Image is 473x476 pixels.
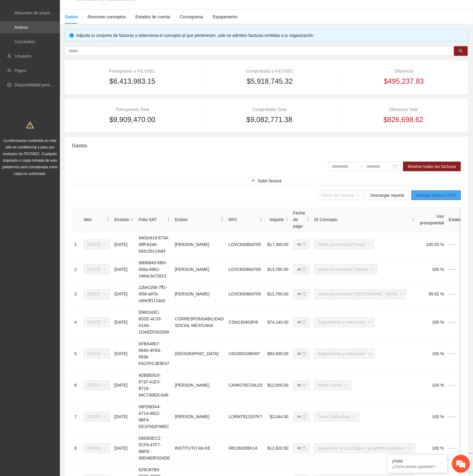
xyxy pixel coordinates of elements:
button: plusSubir factura [72,176,461,186]
td: - - - [447,338,470,370]
span: $9,082,771.38 [246,114,292,125]
div: Equipamento [213,13,238,20]
div: Minimizar ventana de chat en vivo [98,3,113,17]
td: [DATE] [112,232,136,257]
td: 9403c619-5734-4f8f-b2a9-6d412b11daf4 [136,232,172,257]
td: CORRESPONSABILIDAD SOCIAL MEXICANA [173,307,226,338]
span: Supervisor de psicología y proyectos sociales 2 [318,444,412,453]
td: 100 % [418,433,446,464]
div: Adjunta tu conjunto de facturas y selecciona el concepto al que pertenecen, solo se admiten factu... [76,32,463,39]
td: $12,820.50 [265,433,291,464]
a: Resumen de proyectos aprobados [14,10,79,15]
span: Subir factura [258,178,281,184]
span: plus [251,178,255,183]
span: Revisar estatus CFDI [416,192,456,199]
div: Diferencia Total [346,106,461,113]
span: Descargar reporte [370,192,404,199]
td: $17,360.00 [265,232,291,257]
span: Video promocional Delicias [318,265,374,274]
td: [PERSON_NAME] [173,257,226,282]
span: La información contenida en este sitio es confidencial y para uso exclusivo de FICOSEC. Cualquier... [2,139,58,176]
th: Uso presupuestal [418,207,446,232]
td: 7 [72,401,82,433]
td: 5 [72,338,82,370]
td: [DATE] [112,433,136,464]
td: $84,500.00 [265,338,291,370]
td: $13,760.00 [265,257,291,282]
td: [DATE] [112,401,136,433]
td: - - - [447,307,470,338]
span: Mostrar todas las facturas [408,163,456,170]
td: [PERSON_NAME] [173,401,226,433]
td: [DATE] [112,370,136,401]
span: RFC [229,216,258,223]
td: 3 [72,282,82,307]
button: Revisar estatus CFDI [412,190,461,200]
th: Emisor [173,207,226,232]
div: Cronograma [180,13,203,20]
span: Tóner Chihuahua [318,412,356,421]
td: $74,140.00 [265,307,291,338]
th: Estatus [447,207,470,232]
a: Usuarios [15,54,31,58]
span: Julio 2025 [88,240,106,249]
span: Importe [268,216,284,223]
div: Estados de cuenta [135,13,170,20]
span: Estatus [449,216,463,223]
td: 100 % [418,370,446,401]
button: search [454,46,468,56]
td: 4 [72,307,82,338]
td: 6 [72,370,82,401]
div: Diferencia [347,68,461,74]
td: D6DB3EC2-5CF6-47F7-BBFE-89DAB3F02ADE [136,433,172,464]
td: LORM7812107K7 [226,401,265,433]
td: [PERSON_NAME] [173,370,226,401]
td: CSM130403FI6 [226,307,265,338]
span: $495,237.83 [384,76,424,87]
span: Julio 2025 [88,290,106,299]
div: Presupuesto a FICOSEC [72,68,193,74]
div: Comprobado a FICOSEC [209,68,331,74]
div: Chatee con nosotros ahora [31,31,101,38]
span: Julio 2025 [88,318,106,327]
td: CAMN700724U15 [226,370,265,401]
span: $9,909,470.00 [109,114,155,125]
td: 99.92 % [418,282,446,307]
span: Julio 2025 [88,265,106,274]
td: AFBA4807-894D-4FE6-9938-F0CFFC3E9F47 [136,338,172,370]
button: Descargar reporte [366,190,409,200]
td: - - - [447,282,470,307]
td: $2,044.00 [265,401,291,433]
th: Fecha de pago [291,207,312,232]
th: RFC [226,207,265,232]
td: 1 [72,232,82,257]
span: $5,918,745.32 [247,76,293,87]
td: [DATE] [112,282,136,307]
th: Importe [265,207,291,232]
span: Julio 2025 [88,444,106,453]
td: 66bfb843-fd00-456a-8962-2464c3e72613 [136,257,172,282]
span: $6,413,983.15 [109,76,155,87]
span: Video promocional Chihuahua [318,290,403,299]
div: ¡Hola! [392,459,443,464]
span: Julio 2025 [88,349,106,358]
td: [DATE] [112,307,136,338]
td: 8 [72,433,82,464]
td: [PERSON_NAME] [173,282,226,307]
span: search [459,49,463,54]
td: 2 [72,257,82,282]
td: [PERSON_NAME] [173,232,226,257]
td: [DATE] [112,257,136,282]
th: Folio SAT [136,207,172,232]
div: Gastos [65,13,78,20]
p: ¿Cómo puedo ayudarte? [392,465,443,469]
div: Comprobado Total [209,106,330,113]
span: swap-right [359,164,364,169]
button: Mostrar todas las facturas [403,162,461,171]
th: Mes [82,207,112,232]
td: [DATE] [112,338,136,370]
span: Fecha de pago [293,210,305,229]
td: LOVC830804765 [226,232,265,257]
span: Seguimiento y evaluacion [318,318,371,327]
a: Pagos [14,68,26,73]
